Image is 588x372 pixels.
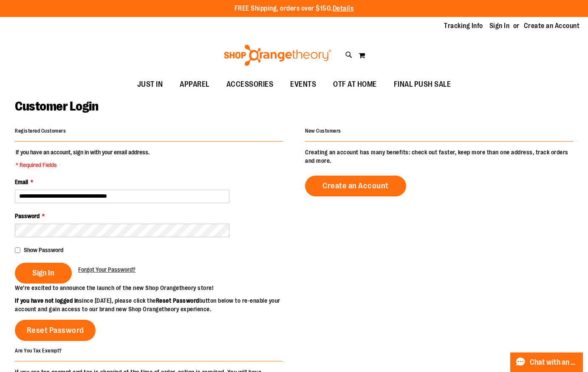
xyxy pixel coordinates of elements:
[15,297,79,304] strong: If you have not logged in
[24,247,63,253] span: Show Password
[524,21,580,31] a: Create an Account
[15,263,72,284] button: Sign In
[15,296,294,313] p: since [DATE], please click the button below to re-enable your account and gain access to our bran...
[15,320,96,341] a: Reset Password
[305,148,573,165] p: Creating an account has many benefits: check out faster, keep more than one address, track orders...
[322,181,389,190] span: Create an Account
[32,268,54,278] span: Sign In
[305,176,406,196] a: Create an Account
[78,265,136,274] a: Forgot Your Password?
[290,75,316,94] span: EVENTS
[235,4,354,14] p: FREE Shipping, orders over $150.
[15,347,62,353] strong: Are You Tax Exempt?
[15,213,40,219] span: Password
[15,148,150,169] legend: If you have an account, sign in with your email address.
[394,75,451,94] span: FINAL PUSH SALE
[78,266,136,273] span: Forgot Your Password?
[180,75,209,94] span: APPAREL
[489,21,510,31] a: Sign In
[305,128,341,134] strong: New Customers
[156,297,199,304] strong: Reset Password
[530,358,578,366] span: Chat with an Expert
[333,75,377,94] span: OTF AT HOME
[223,45,333,66] img: Shop Orangetheory
[15,99,98,114] span: Customer Login
[15,284,294,292] p: We’re excited to announce the launch of the new Shop Orangetheory store!
[510,352,583,372] button: Chat with an Expert
[444,21,483,31] a: Tracking Info
[137,75,163,94] span: JUST IN
[27,326,84,335] span: Reset Password
[15,179,28,185] span: Email
[16,161,150,169] span: * Required Fields
[15,128,66,134] strong: Registered Customers
[333,5,354,12] a: Details
[226,75,274,94] span: ACCESSORIES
